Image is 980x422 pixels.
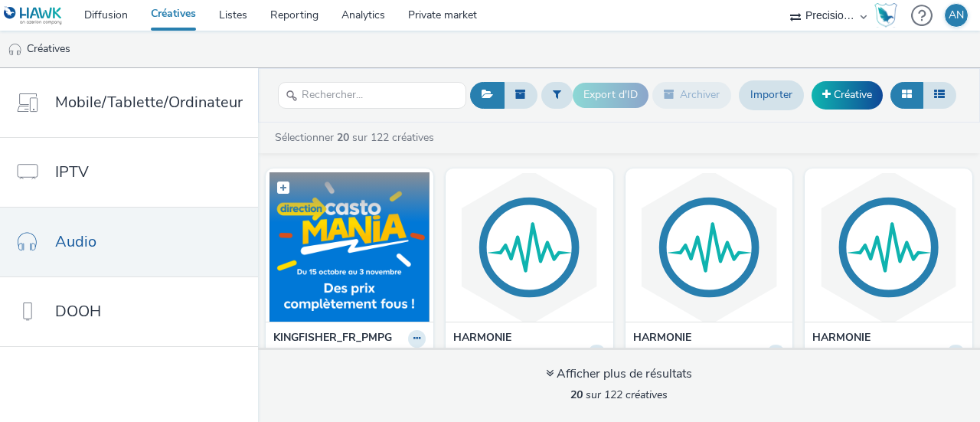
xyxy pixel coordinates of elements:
strong: HARMONIE MUTUELLE_FR_PMPG [453,330,584,361]
button: Grille [890,82,923,108]
a: Créative [812,81,883,109]
img: 2025_HM_Grand Ouest_Sept-Oct_PDLL visual [449,172,609,322]
button: Liste [923,82,956,108]
a: Sélectionner sur 122 créatives [273,130,440,145]
a: Hawk Academy [874,3,903,28]
strong: HARMONIE MUTUELLE_FR_PMPG [633,330,764,361]
strong: 20 [337,130,349,145]
input: Rechercher... [278,82,466,109]
strong: HARMONIE MUTUELLE_FR_PMPG [812,330,943,361]
span: DOOH [55,300,101,322]
img: Hawk Academy [874,3,897,28]
div: Afficher plus de résultats [546,365,692,383]
span: Audio [55,231,96,253]
img: audio [8,42,23,57]
img: undefined Logo [4,6,63,25]
div: AN [949,4,964,27]
button: Archiver [652,82,731,108]
strong: KINGFISHER_FR_PMPG [273,330,392,348]
span: Mobile/Tablette/Ordinateur [55,91,243,113]
img: 2025 Kingfisher Castorama Gonesse visual [269,172,430,322]
button: Export d'ID [573,83,648,107]
strong: 20 [570,388,583,402]
span: sur 122 créatives [570,388,668,402]
img: 2025_HM_Grand Ouest_Sept-Oct_Bretagne visual [808,172,969,322]
img: 2025_HM_Grand Ouest_Sept-Oct_Normandie visual [629,172,789,322]
span: IPTV [55,161,89,183]
a: Importer [739,80,804,110]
